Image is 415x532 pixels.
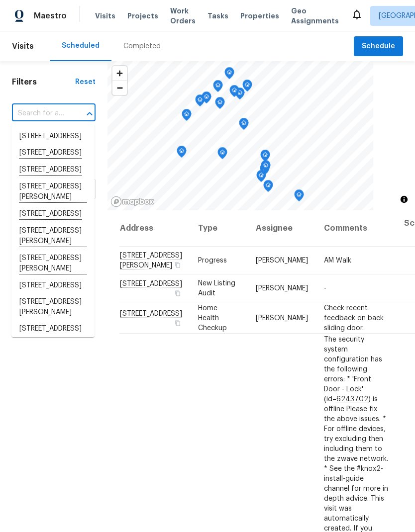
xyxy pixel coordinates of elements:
[11,128,95,145] li: [STREET_ADDRESS]
[256,257,308,264] span: [PERSON_NAME]
[240,11,279,21] span: Properties
[75,77,96,87] div: Reset
[95,11,115,21] span: Visits
[213,80,223,95] div: Map marker
[256,285,308,292] span: [PERSON_NAME]
[217,147,227,163] div: Map marker
[354,36,403,57] button: Schedule
[170,6,196,26] span: Work Orders
[173,318,182,327] button: Copy Address
[62,41,100,51] div: Scheduled
[324,304,384,331] span: Check recent feedback on back sliding door.
[173,261,182,269] button: Copy Address
[11,321,95,337] li: [STREET_ADDRESS]
[177,146,187,161] div: Map marker
[215,97,225,112] div: Map marker
[324,285,326,292] span: -
[182,109,192,124] div: Map marker
[260,163,270,178] div: Map marker
[107,61,373,210] canvas: Map
[294,189,304,205] div: Map marker
[202,91,211,107] div: Map marker
[207,12,228,19] span: Tasks
[398,193,410,205] button: Toggle attribution
[127,11,158,21] span: Projects
[190,210,248,247] th: Type
[256,314,308,321] span: [PERSON_NAME]
[12,35,34,57] span: Visits
[112,81,127,95] button: Zoom out
[34,11,67,21] span: Maestro
[324,257,351,264] span: AM Walk
[12,106,68,121] input: Search for an address...
[239,118,249,133] div: Map marker
[11,294,95,321] li: [STREET_ADDRESS][PERSON_NAME]
[198,280,235,297] span: New Listing Audit
[112,66,127,81] button: Zoom in
[362,40,395,53] span: Schedule
[256,170,266,185] div: Map marker
[198,304,227,331] span: Home Health Checkup
[260,150,270,165] div: Map marker
[195,94,205,110] div: Map marker
[11,277,95,294] li: [STREET_ADDRESS]
[401,194,407,205] span: Toggle attribution
[263,180,273,195] div: Map marker
[173,289,182,298] button: Copy Address
[198,257,227,264] span: Progress
[123,41,161,51] div: Completed
[261,160,271,176] div: Map marker
[119,210,190,247] th: Address
[224,67,234,83] div: Map marker
[229,85,239,100] div: Map marker
[83,107,97,121] button: Close
[242,80,252,95] div: Map marker
[248,210,316,247] th: Assignee
[110,196,154,207] a: Mapbox homepage
[316,210,396,247] th: Comments
[291,6,339,26] span: Geo Assignments
[12,77,75,87] h1: Filters
[235,88,245,103] div: Map marker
